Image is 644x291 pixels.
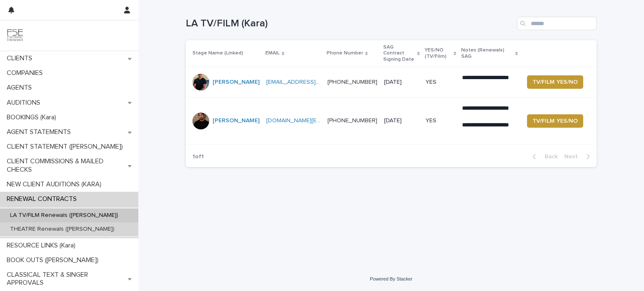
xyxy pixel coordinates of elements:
span: Next [564,154,583,160]
p: SAG Contract Signing Date [383,43,415,64]
p: YES/NO (TV/Film) [425,46,452,61]
tr: [PERSON_NAME] [EMAIL_ADDRESS][DOMAIN_NAME] [PHONE_NUMBER] [DATE]YES**** **** **** **** **TV/FILM ... [186,67,597,98]
a: Powered By Stacker [370,276,412,281]
a: [EMAIL_ADDRESS][DOMAIN_NAME] [266,79,361,85]
p: EMAIL [265,49,280,58]
a: [DOMAIN_NAME][EMAIL_ADDRESS][DOMAIN_NAME] [266,118,406,124]
button: Back [526,153,561,160]
p: NEW CLIENT AUDITIONS (KARA) [3,180,108,188]
a: [PHONE_NUMBER] [327,79,377,85]
button: TV/FILM YES/NO [527,114,583,128]
p: RESOURCE LINKS (Kara) [3,242,82,250]
p: [DATE] [384,79,419,86]
p: COMPANIES [3,69,49,77]
p: AGENTS [3,84,39,92]
p: BOOKINGS (Kara) [3,113,63,121]
p: AUDITIONS [3,99,47,107]
p: BOOK OUTS ([PERSON_NAME]) [3,256,105,264]
p: [DATE] [384,117,419,124]
p: 1 of 1 [186,147,210,167]
p: Phone Number [327,49,363,58]
p: CLIENT STATEMENT ([PERSON_NAME]) [3,143,130,151]
button: TV/FILM YES/NO [527,75,583,89]
a: [PHONE_NUMBER] [327,118,377,124]
span: TV/FILM YES/NO [532,117,578,125]
p: AGENT STATEMENTS [3,128,78,136]
span: TV/FILM YES/NO [532,78,578,86]
p: CLASSICAL TEXT & SINGER APPROVALS [3,271,128,287]
p: LA TV/FILM Renewals ([PERSON_NAME]) [3,212,125,219]
p: THEATRE Renewals ([PERSON_NAME]) [3,226,121,233]
button: Next [561,153,597,160]
h1: LA TV/FILM (Kara) [186,18,514,30]
p: YES [426,117,455,124]
tr: [PERSON_NAME] [DOMAIN_NAME][EMAIL_ADDRESS][DOMAIN_NAME] [PHONE_NUMBER] [DATE]YES**** **** **** **... [186,97,597,144]
p: CLIENTS [3,54,39,62]
span: Back [540,154,558,160]
img: 9JgRvJ3ETPGCJDhvPVA5 [7,27,23,44]
p: CLIENT COMMISSIONS & MAILED CHECKS [3,157,128,173]
p: Notes (Renewals) SAG [461,46,513,61]
a: [PERSON_NAME] [213,79,260,86]
p: RENEWAL CONTRACTS [3,195,83,203]
p: YES [426,79,455,86]
input: Search [517,17,597,30]
p: Stage Name (Linked) [192,49,243,58]
a: [PERSON_NAME] [213,117,260,124]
